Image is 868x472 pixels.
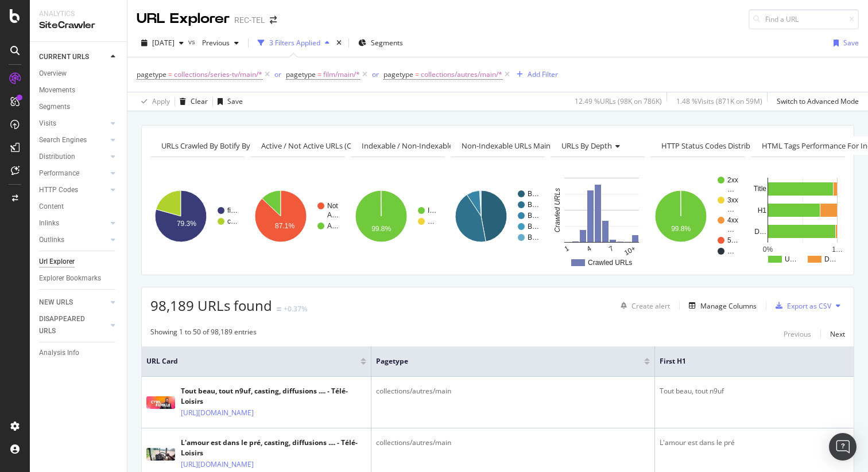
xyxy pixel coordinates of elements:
[727,216,738,224] text: 4xx
[191,96,208,106] div: Clear
[631,301,670,311] div: Create alert
[327,222,339,230] text: A…
[575,96,662,106] div: 12.49 % URLs ( 98K on 786K )
[829,34,859,52] button: Save
[830,329,845,339] div: Next
[39,313,97,337] div: DISAPPEARED URLS
[650,166,743,266] div: A chart.
[274,69,281,80] button: or
[700,301,757,311] div: Manage Columns
[39,272,119,284] a: Explorer Bookmarks
[259,136,406,155] h4: Active / Not Active URLs
[227,96,243,106] div: Save
[137,9,230,29] div: URL Explorer
[39,347,119,359] a: Analysis Info
[528,212,539,220] text: B…
[39,68,119,80] a: Overview
[376,356,627,366] span: pagetype
[150,166,243,266] svg: A chart.
[772,92,859,111] button: Switch to Advanced Mode
[175,92,208,111] button: Clear
[753,185,766,193] text: Title
[227,217,238,225] text: c…
[150,327,257,341] div: Showing 1 to 50 of 98,189 entries
[327,202,338,210] text: Not
[551,166,644,266] svg: A chart.
[462,141,578,151] span: Non-Indexable URLs Main Reason
[421,67,502,83] span: collections/autres/main/*
[39,234,107,246] a: Outlinks
[250,166,343,266] svg: A chart.
[197,38,230,48] span: Previous
[137,92,170,111] button: Apply
[152,96,170,106] div: Apply
[553,188,561,232] text: Crawled URLs
[269,38,320,48] div: 3 Filters Applied
[415,69,419,79] span: =
[362,141,514,151] span: Indexable / Non-Indexable URLs distribution
[39,217,59,229] div: Inlinks
[754,228,766,236] text: D…
[843,38,859,48] div: Save
[824,255,836,263] text: D…
[137,69,166,79] span: pagetype
[39,297,107,309] a: NEW URLS
[317,69,321,79] span: =
[371,38,403,48] span: Segments
[359,136,532,155] h4: Indexable / Non-Indexable URLs Distribution
[39,151,75,163] div: Distribution
[39,84,119,96] a: Movements
[528,190,539,198] text: B…
[39,347,79,359] div: Analysis Info
[39,217,107,229] a: Inlinks
[286,69,316,79] span: pagetype
[159,136,301,155] h4: URLs Crawled By Botify By pagetype
[234,14,265,26] div: REC-TEL
[528,69,558,79] div: Add Filter
[39,84,75,96] div: Movements
[528,201,539,209] text: B…
[428,206,436,214] text: I…
[451,166,544,266] div: A chart.
[751,166,844,266] svg: A chart.
[383,69,413,79] span: pagetype
[684,299,757,313] button: Manage Columns
[277,307,281,311] img: Equal
[39,101,70,113] div: Segments
[588,259,632,267] text: Crawled URLs
[428,217,435,225] text: …
[787,301,831,311] div: Export as CSV
[323,67,360,83] span: film/main/*
[784,327,811,341] button: Previous
[727,247,734,255] text: …
[459,136,595,155] h4: Non-Indexable URLs Main Reason
[161,141,284,151] span: URLs Crawled By Botify By pagetype
[327,211,339,219] text: A…
[39,19,118,32] div: SiteCrawler
[188,37,197,46] span: vs
[253,34,334,52] button: 3 Filters Applied
[39,297,73,309] div: NEW URLS
[528,223,539,231] text: B…
[832,245,843,253] text: 1…
[39,272,101,284] div: Explorer Bookmarks
[39,134,87,146] div: Search Engines
[376,386,650,396] div: collections/autres/main
[727,225,734,233] text: …
[146,356,358,366] span: URL Card
[727,176,738,184] text: 2xx
[39,151,107,163] a: Distribution
[168,69,172,79] span: =
[174,67,262,83] span: collections/series-tv/main/*
[146,396,175,409] img: main image
[39,256,75,268] div: Url Explorer
[39,51,107,63] a: CURRENT URLS
[727,196,738,204] text: 3xx
[213,92,243,111] button: Save
[39,167,107,180] a: Performance
[785,255,797,263] text: U…
[39,101,119,113] a: Segments
[830,327,845,341] button: Next
[39,134,107,146] a: Search Engines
